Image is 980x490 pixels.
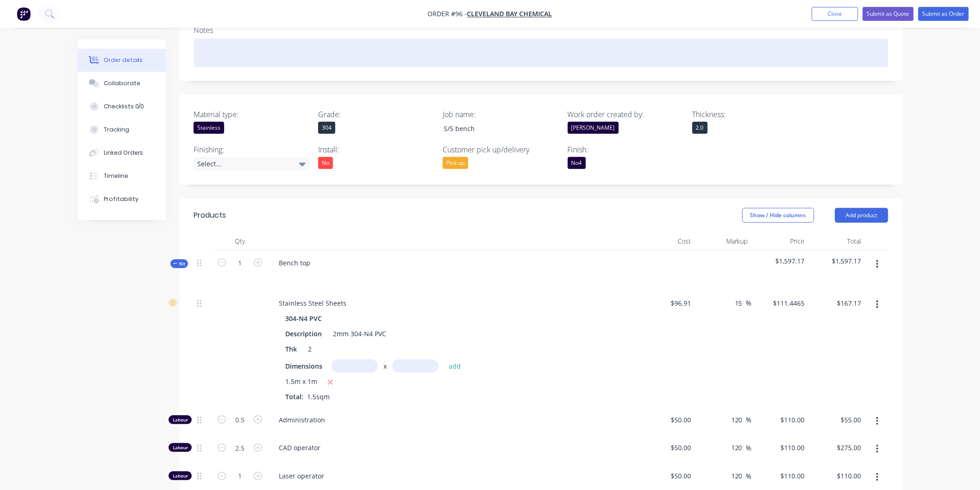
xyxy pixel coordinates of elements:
[104,56,143,64] div: Order details
[104,79,140,88] div: Collaborate
[104,195,138,203] div: Profitability
[812,256,862,266] span: $1,597.17
[271,296,354,310] div: Stainless Steel Sheets
[755,256,805,266] span: $1,597.17
[812,7,858,21] button: Close
[752,232,809,251] div: Price
[863,7,914,21] button: Submit as Quote
[329,327,390,340] div: 2mm 304-N4 PVC
[436,122,552,135] div: S/S bench
[169,443,192,452] div: Labour
[443,109,559,120] label: Job name:
[809,232,866,251] div: Total
[169,415,192,424] div: Labour
[568,157,586,169] div: No4
[194,109,309,120] label: Material type:
[638,232,695,251] div: Cost
[746,415,752,425] span: %
[835,208,888,223] button: Add product
[17,7,31,21] img: Factory
[78,141,166,164] button: Linked Orders
[194,144,309,155] label: Finishing:
[78,188,166,211] button: Profitability
[318,122,335,134] div: 304
[742,208,814,223] button: Show / Hide columns
[282,327,326,340] div: Description
[282,342,301,356] div: Thk
[104,102,144,111] div: Checklists 0/0
[78,118,166,141] button: Tracking
[271,256,318,270] div: Bench top
[285,392,303,401] span: Total:
[318,157,333,169] div: No
[692,122,708,134] div: 2.0
[383,361,387,371] span: x
[746,471,752,482] span: %
[194,157,309,171] div: Select...
[746,298,752,308] span: %
[169,471,192,480] div: Labour
[746,443,752,453] span: %
[692,109,808,120] label: Thickness:
[428,10,467,19] span: Order #96 -
[78,49,166,72] button: Order details
[194,26,888,35] div: Notes
[104,172,128,180] div: Timeline
[194,210,226,221] div: Products
[279,443,634,452] span: CAD operator
[279,471,634,481] span: Laser operator
[104,149,144,157] div: Linked Orders
[918,7,969,21] button: Submit as Order
[568,109,684,120] label: Work order created by:
[194,122,224,134] div: Stainless
[318,144,434,155] label: Install:
[285,312,326,325] div: 304-N4 PVC
[279,415,634,425] span: Administration
[443,157,468,169] div: Pick up
[304,342,318,356] div: 2
[78,95,166,118] button: Checklists 0/0
[285,377,317,388] span: 1.5m x 1m
[444,360,466,372] button: add
[303,392,333,401] span: 1.5sqm
[104,126,129,134] div: Tracking
[568,144,684,155] label: Finish:
[443,144,559,155] label: Customer pick up/delivery
[318,109,434,120] label: Grade:
[170,259,188,268] div: Kit
[568,122,619,134] div: [PERSON_NAME]
[212,232,268,251] div: Qty
[173,260,185,267] span: Kit
[78,72,166,95] button: Collaborate
[285,361,322,371] span: Dimensions
[695,232,752,251] div: Markup
[467,10,553,19] a: cleveland bay chemical
[78,164,166,188] button: Timeline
